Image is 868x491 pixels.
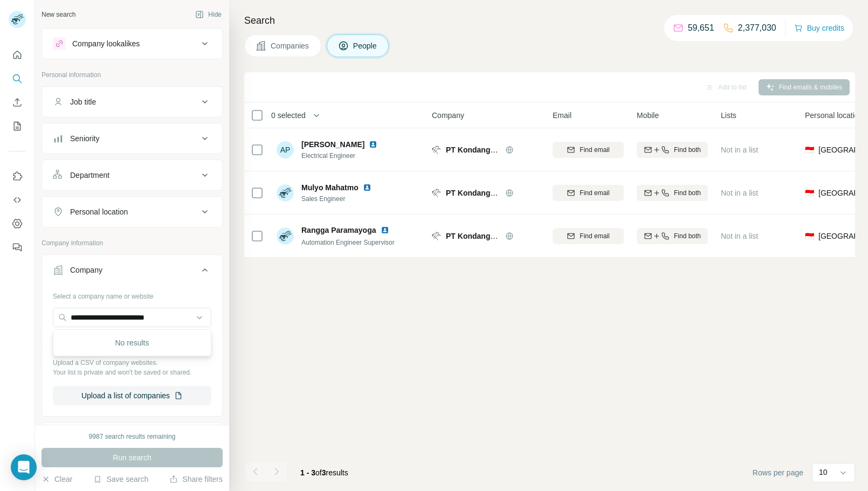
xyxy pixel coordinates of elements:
[42,257,222,287] button: Company
[637,142,708,158] button: Find both
[9,190,26,210] button: Use Surfe API
[805,188,814,198] span: 🇮🇩
[721,110,736,121] span: Lists
[53,287,211,301] div: Select a company name or website
[70,206,128,217] div: Personal location
[89,432,176,441] div: 9987 search results remaining
[446,189,578,197] span: PT Kondang Jago Engineering KJEN
[805,110,863,121] span: Personal location
[300,468,348,477] span: results
[42,89,222,115] button: Job title
[42,126,222,151] button: Seniority
[738,22,776,34] p: 2,377,030
[637,185,708,201] button: Find both
[53,386,211,405] button: Upload a list of companies
[56,332,209,354] div: No results
[42,199,222,225] button: Personal location
[674,231,701,241] span: Find both
[70,96,96,107] div: Job title
[277,184,294,202] img: Avatar
[637,228,708,244] button: Find both
[42,162,222,188] button: Department
[805,231,814,241] span: 🇮🇩
[70,133,99,144] div: Seniority
[271,110,306,121] span: 0 selected
[322,468,326,477] span: 3
[9,93,26,112] button: Enrich CSV
[72,38,140,49] div: Company lookalikes
[42,31,222,57] button: Company lookalikes
[432,189,440,197] img: Logo of PT Kondang Jago Engineering KJEN
[70,170,109,181] div: Department
[11,454,37,480] div: Open Intercom Messenger
[637,110,659,121] span: Mobile
[432,110,464,121] span: Company
[553,142,624,158] button: Find email
[819,467,828,478] p: 10
[446,232,578,240] span: PT Kondang Jago Engineering KJEN
[721,232,758,240] span: Not in a list
[721,189,758,197] span: Not in a list
[794,20,844,36] button: Buy credits
[432,232,440,240] img: Logo of PT Kondang Jago Engineering KJEN
[9,69,26,88] button: Search
[369,140,377,149] img: LinkedIn logo
[301,139,364,150] span: [PERSON_NAME]
[580,145,609,155] span: Find email
[301,182,359,193] span: Mulyo Mahatmo
[9,45,26,65] button: Quick start
[9,238,26,257] button: Feedback
[446,146,578,154] span: PT Kondang Jago Engineering KJEN
[42,70,223,80] p: Personal information
[363,183,371,192] img: LinkedIn logo
[42,474,72,485] button: Clear
[42,10,75,19] div: New search
[93,474,148,485] button: Save search
[553,185,624,201] button: Find email
[42,238,223,248] p: Company information
[301,151,382,161] span: Electrical Engineer
[753,467,803,478] span: Rows per page
[688,22,714,34] p: 59,651
[9,167,26,186] button: Use Surfe on LinkedIn
[301,194,376,204] span: Sales Engineer
[674,145,701,155] span: Find both
[553,110,571,121] span: Email
[188,6,229,23] button: Hide
[580,231,609,241] span: Find email
[53,358,211,368] p: Upload a CSV of company websites.
[301,239,395,246] span: Automation Engineer Supervisor
[580,188,609,198] span: Find email
[301,225,376,236] span: Rangga Paramayoga
[381,226,389,234] img: LinkedIn logo
[271,40,310,51] span: Companies
[432,146,440,154] img: Logo of PT Kondang Jago Engineering KJEN
[300,468,315,477] span: 1 - 3
[53,368,211,377] p: Your list is private and won't be saved or shared.
[277,141,294,158] div: AP
[244,13,855,28] h4: Search
[805,144,814,155] span: 🇮🇩
[721,146,758,154] span: Not in a list
[315,468,322,477] span: of
[674,188,701,198] span: Find both
[553,228,624,244] button: Find email
[277,227,294,245] img: Avatar
[169,474,223,485] button: Share filters
[70,265,102,275] div: Company
[9,116,26,136] button: My lists
[9,214,26,233] button: Dashboard
[353,40,378,51] span: People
